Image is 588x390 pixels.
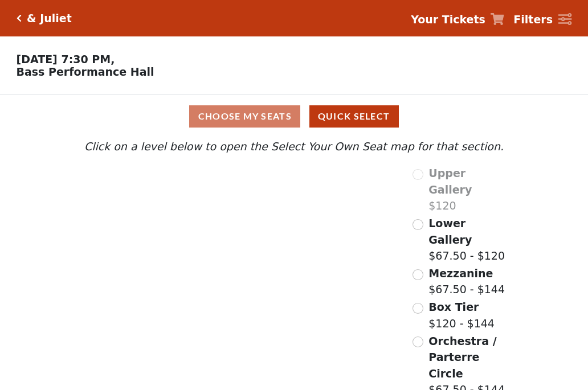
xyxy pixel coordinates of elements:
[428,301,479,313] span: Box Tier
[411,11,504,28] a: Your Tickets
[428,215,507,264] label: $67.50 - $120
[411,13,485,26] strong: Your Tickets
[137,171,267,202] path: Upper Gallery - Seats Available: 0
[428,267,493,280] span: Mezzanine
[428,217,472,246] span: Lower Gallery
[81,138,507,155] p: Click on a level below to open the Select Your Own Seat map for that section.
[17,14,22,22] a: Click here to go back to filters
[513,13,553,26] strong: Filters
[27,12,72,25] h5: & Juliet
[428,299,495,331] label: $120 - $144
[309,105,399,128] button: Quick Select
[428,335,496,380] span: Orchestra / Parterre Circle
[148,196,285,240] path: Lower Gallery - Seats Available: 145
[209,279,341,358] path: Orchestra / Parterre Circle - Seats Available: 39
[513,11,571,28] a: Filters
[428,167,472,196] span: Upper Gallery
[428,265,505,298] label: $67.50 - $144
[428,165,507,214] label: $120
